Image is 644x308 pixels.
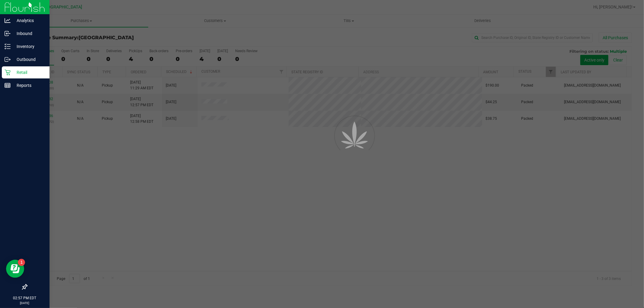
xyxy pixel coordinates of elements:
p: 02:57 PM EDT [3,295,47,301]
p: Outbound [11,56,47,63]
p: [DATE] [3,301,47,305]
iframe: Resource center unread badge [18,259,25,266]
p: Analytics [11,17,47,24]
p: Retail [11,69,47,76]
inline-svg: Retail [5,69,11,75]
p: Reports [11,82,47,89]
inline-svg: Reports [5,82,11,88]
p: Inventory [11,43,47,50]
inline-svg: Analytics [5,17,11,24]
inline-svg: Inventory [5,43,11,49]
inline-svg: Inbound [5,30,11,37]
iframe: Resource center [6,260,24,278]
p: Inbound [11,30,47,37]
inline-svg: Outbound [5,56,11,62]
